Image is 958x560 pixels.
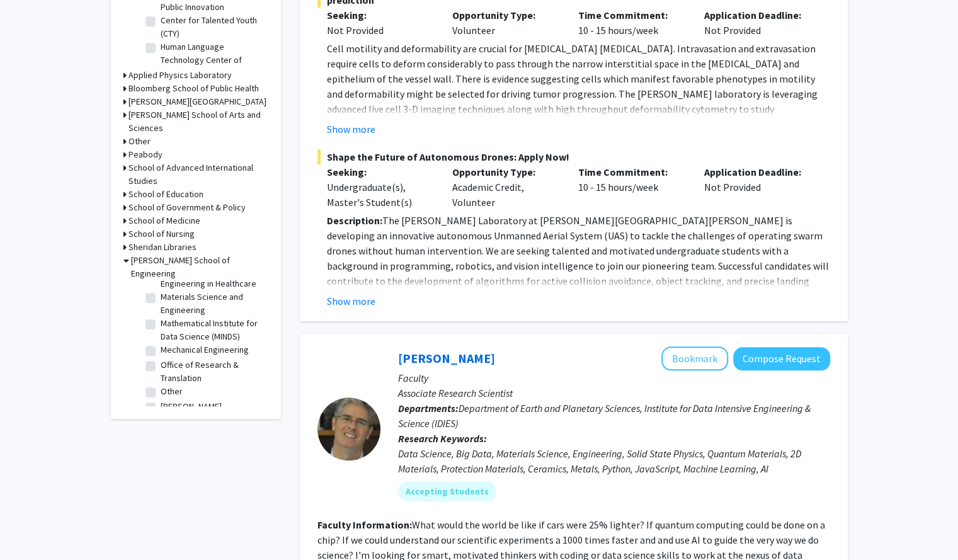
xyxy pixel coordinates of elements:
[161,400,265,440] label: [PERSON_NAME] Sustainable Energy Institute (ROSEI)
[443,8,569,38] div: Volunteer
[398,481,496,501] mat-chip: Accepting Students
[317,149,830,164] span: Shape the Future of Autonomous Drones: Apply Now!
[128,161,268,188] h3: School of Advanced International Studies
[317,518,412,531] b: Faculty Information:
[128,108,268,135] h3: [PERSON_NAME] School of Arts and Sciences
[128,95,266,108] h3: [PERSON_NAME][GEOGRAPHIC_DATA]
[569,8,695,38] div: 10 - 15 hours/week
[733,347,830,370] button: Compose Request to David Elbert
[578,8,685,23] p: Time Commitment:
[128,201,246,214] h3: School of Government & Policy
[452,164,559,180] p: Opportunity Type:
[398,402,459,414] b: Departments:
[161,40,265,80] label: Human Language Technology Center of Excellence (HLTCOE)
[704,164,811,180] p: Application Deadline:
[128,188,203,201] h3: School of Education
[128,214,200,227] h3: School of Medicine
[131,254,268,280] h3: [PERSON_NAME] School of Engineering
[398,432,487,445] b: Research Keywords:
[161,385,183,398] label: Other
[327,180,434,210] div: Undergraduate(s), Master's Student(s)
[578,164,685,180] p: Time Commitment:
[569,164,695,210] div: 10 - 15 hours/week
[161,290,265,317] label: Materials Science and Engineering
[327,23,434,38] div: Not Provided
[128,69,232,82] h3: Applied Physics Laboratory
[695,8,821,38] div: Not Provided
[327,213,830,304] p: The [PERSON_NAME] Laboratory at [PERSON_NAME][GEOGRAPHIC_DATA][PERSON_NAME] is developing an inno...
[452,8,559,23] p: Opportunity Type:
[128,135,151,148] h3: Other
[398,402,811,430] span: Department of Earth and Planetary Sciences, Institute for Data Intensive Engineering & Science (I...
[398,446,830,476] div: Data Science, Big Data, Materials Science, Engineering, Solid State Physics, Quantum Materials, 2...
[161,14,265,40] label: Center for Talented Youth (CTY)
[398,386,830,401] p: Associate Research Scientist
[327,8,434,23] p: Seeking:
[327,214,382,227] strong: Description:
[327,122,375,137] button: Show more
[443,164,569,210] div: Academic Credit, Volunteer
[327,294,375,309] button: Show more
[161,358,265,385] label: Office of Research & Translation
[704,8,811,23] p: Application Deadline:
[695,164,821,210] div: Not Provided
[398,350,495,366] a: [PERSON_NAME]
[661,346,728,370] button: Add David Elbert to Bookmarks
[327,164,434,180] p: Seeking:
[128,227,195,241] h3: School of Nursing
[128,82,259,95] h3: Bloomberg School of Public Health
[128,241,197,254] h3: Sheridan Libraries
[9,503,54,551] iframe: Chat
[128,148,163,161] h3: Peabody
[161,317,265,343] label: Mathematical Institute for Data Science (MINDS)
[161,343,249,357] label: Mechanical Engineering
[398,370,830,386] p: Faculty
[327,41,830,132] p: Cell motility and deformability are crucial for [MEDICAL_DATA] [MEDICAL_DATA]. Intravasation and ...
